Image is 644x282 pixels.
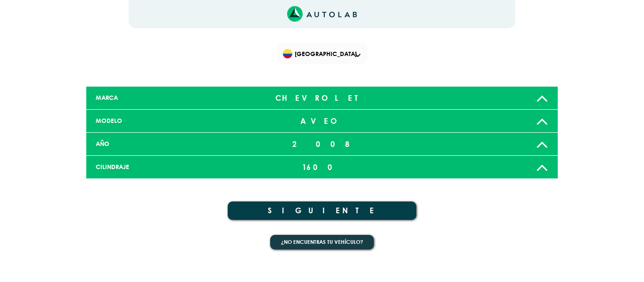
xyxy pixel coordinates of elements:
[86,156,558,179] a: CILINDRAJE 1600
[270,235,374,250] button: ¿No encuentras tu vehículo?
[86,133,558,156] a: AÑO 2008
[244,158,400,177] div: 1600
[244,89,400,107] div: CHEVROLET
[244,112,400,130] div: AVEO
[86,110,558,133] a: MODELO AVEO
[228,201,416,220] button: SIGUIENTE
[89,116,244,125] div: MODELO
[287,9,357,18] a: Link al sitio de autolab
[244,135,400,153] div: 2008
[89,139,244,148] div: AÑO
[89,162,244,171] div: CILINDRAJE
[283,49,292,58] img: Flag of COLOMBIA
[283,47,363,60] span: [GEOGRAPHIC_DATA]
[277,43,367,64] div: Flag of COLOMBIA[GEOGRAPHIC_DATA]
[89,93,244,102] div: MARCA
[86,87,558,110] a: MARCA CHEVROLET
